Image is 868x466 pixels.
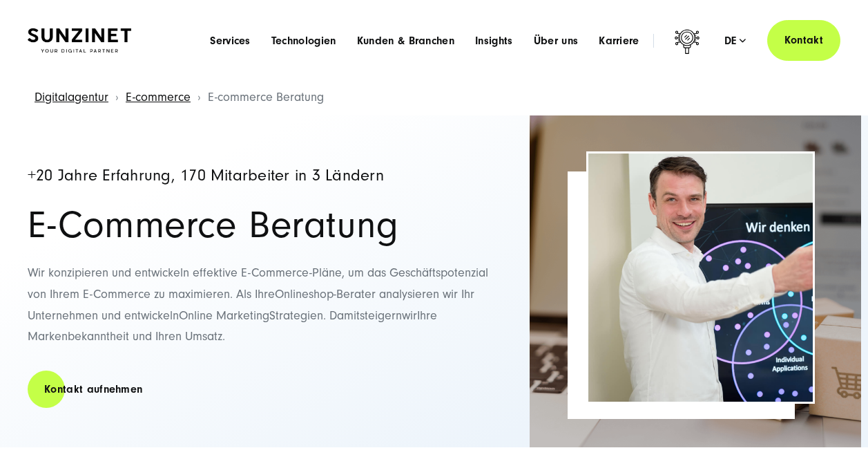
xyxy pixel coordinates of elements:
[599,34,639,48] a: Karriere
[360,308,402,323] span: steigern
[35,90,108,104] a: Digitalagentur
[724,34,746,48] div: de
[275,287,314,301] span: Onlines
[126,90,191,104] a: E-commerce
[269,308,323,323] span: Strategien
[28,265,488,301] span: Wir konzipieren und entwickeln effektive E-Commerce-Pläne, um das Geschäftspotenzial von Ihrem E-...
[208,90,324,104] span: E-commerce Beratung
[28,206,494,245] h1: E-Commerce Beratung
[210,34,251,48] a: Services
[323,308,360,323] span: . Damit
[28,28,131,53] img: SUNZINET Full Service Digital Agentur
[588,153,813,402] img: E-Commerce Beratung Header | Mitarbeiter erklärt etwas vor einem Bildschirm
[357,34,454,48] a: Kunden & Branchen
[179,308,269,323] span: Online Marketing
[28,287,474,323] span: hop-Berater analysieren wir Ihr Unternehmen und entwickeln
[271,34,336,48] a: Technologien
[28,167,494,185] h4: +20 Jahre Erfahrung, 170 Mitarbeiter in 3 Ländern
[28,370,159,409] a: Kontakt aufnehmen
[402,308,417,323] span: wir
[534,34,579,48] a: Über uns
[530,115,861,447] img: Full-Service Digitalagentur SUNZINET - E-Commerce Beratung_2
[475,34,513,48] a: Insights
[767,20,840,61] a: Kontakt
